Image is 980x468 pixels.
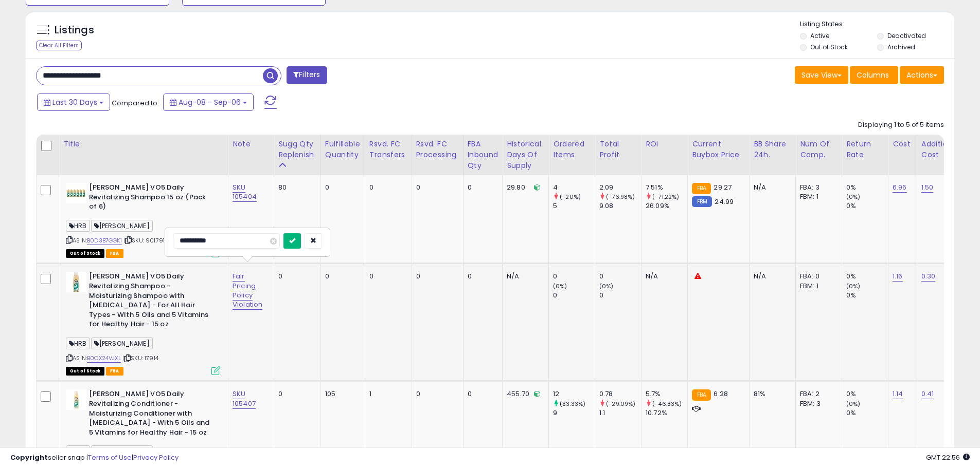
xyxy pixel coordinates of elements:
div: 0% [846,291,888,300]
div: FBA: 2 [800,389,834,399]
span: HRB [66,338,90,349]
div: seller snap | | [10,453,179,463]
div: Note [233,139,270,149]
a: Privacy Policy [133,453,179,462]
span: [PERSON_NAME] [91,220,153,232]
button: Aug-08 - Sep-06 [163,93,254,111]
a: 1.50 [921,182,934,193]
div: 0 [468,272,495,281]
div: 0.78 [599,389,641,399]
div: 0 [369,183,404,192]
div: 80 [278,183,313,192]
small: (-29.09%) [606,400,635,408]
div: FBA: 0 [800,272,834,281]
img: 41V3b5eROUL._SL40_.jpg [66,183,86,203]
label: Deactivated [887,31,926,40]
span: Compared to: [112,98,159,108]
span: FBA [106,367,123,376]
div: 0% [846,389,888,399]
div: 26.09% [646,201,687,211]
button: Columns [850,66,898,84]
div: Ordered Items [553,139,591,160]
small: (-20%) [560,193,581,201]
div: FBM: 1 [800,192,834,201]
small: FBA [692,183,711,194]
div: ASIN: [66,272,220,374]
a: B0CX24VJXL [87,354,121,363]
h5: Listings [55,23,94,38]
span: 24.99 [715,197,734,207]
img: 31h+3IKwVhL._SL40_.jpg [66,389,86,410]
div: 0% [846,272,888,281]
span: | SKU: 17914 [122,354,158,362]
button: Save View [795,66,848,84]
div: 2.09 [599,183,641,192]
div: N/A [646,272,680,281]
span: 6.28 [714,389,728,399]
div: 105 [325,389,357,399]
div: 5.7% [646,389,687,399]
div: N/A [754,272,788,281]
span: | SKU: 901791-001_6PK [123,236,192,245]
th: Please note that this number is a calculation based on your required days of coverage and your ve... [274,135,321,175]
b: [PERSON_NAME] VO5 Daily Revitalizing Shampoo - Moisturizing Shampoo with [MEDICAL_DATA] - For All... [89,272,214,331]
small: (-71.22%) [652,193,679,201]
div: Title [63,139,224,149]
div: 0 [416,272,455,281]
a: 0.30 [921,271,936,282]
div: Additional Cost [921,139,959,160]
div: Sugg Qty Replenish [278,139,316,160]
div: Return Rate [846,139,884,160]
small: FBA [692,389,711,401]
small: FBM [692,196,712,207]
a: 1.16 [893,271,903,282]
div: 455.70 [507,389,541,399]
div: 1 [369,389,404,399]
div: Fulfillable Quantity [325,139,361,160]
div: FBM: 3 [800,399,834,408]
span: 29.27 [714,182,732,192]
span: [PERSON_NAME] [91,338,153,349]
div: Cost [893,139,913,149]
div: 0 [599,291,641,300]
strong: Copyright [10,453,48,462]
div: FBA: 3 [800,183,834,192]
b: [PERSON_NAME] VO5 Daily Revitalizing Shampoo 15 oz (Pack of 6) [89,183,214,214]
span: Columns [857,70,889,80]
div: Historical Days Of Supply [507,139,544,171]
div: N/A [507,272,541,281]
div: 0 [369,272,404,281]
span: All listings that are currently out of stock and unavailable for purchase on Amazon [66,367,104,376]
div: 0 [468,183,495,192]
div: 0 [325,272,357,281]
small: (0%) [599,282,614,290]
a: 0.41 [921,389,934,399]
div: 10.72% [646,408,687,418]
span: HRB [66,220,90,232]
img: 314XTYOKiCL._SL40_.jpg [66,272,86,292]
div: 0 [553,272,595,281]
a: 6.96 [893,182,907,193]
label: Active [810,31,829,40]
div: 0 [278,272,313,281]
button: Last 30 Days [37,93,110,111]
div: Clear All Filters [36,41,82,50]
span: 2025-10-7 22:56 GMT [926,453,970,462]
div: BB Share 24h. [754,139,791,160]
div: ASIN: [66,183,220,256]
small: (33.33%) [560,400,585,408]
div: 4 [553,183,595,192]
small: (-76.98%) [606,193,635,201]
div: 29.80 [507,183,541,192]
div: 0 [325,183,357,192]
a: B0D3B7GGK1 [87,236,122,245]
p: Listing States: [800,20,954,29]
div: 9 [553,408,595,418]
div: 0% [846,201,888,211]
button: Actions [900,66,944,84]
div: 0% [846,183,888,192]
div: Current Buybox Price [692,139,745,160]
a: 1.14 [893,389,903,399]
small: (-46.83%) [652,400,682,408]
a: Terms of Use [88,453,132,462]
